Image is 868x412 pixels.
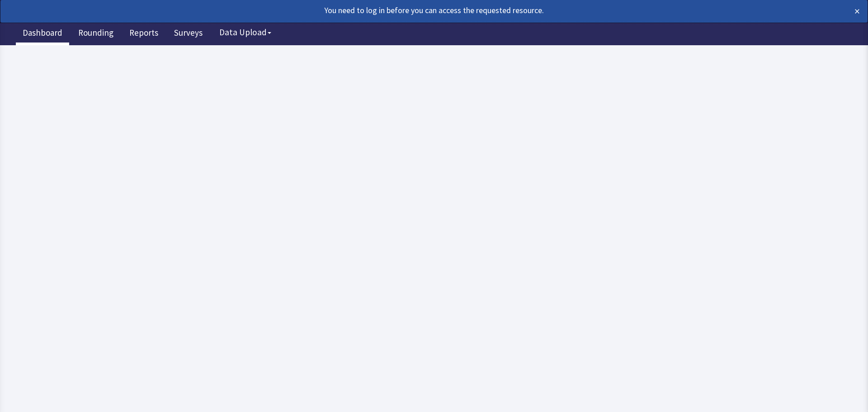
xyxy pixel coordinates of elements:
[214,24,277,41] button: Data Upload
[8,4,775,17] div: You need to log in before you can access the requested resource.
[71,23,120,45] a: Rounding
[16,23,69,45] a: Dashboard
[167,23,209,45] a: Surveys
[854,4,860,19] button: ×
[123,23,165,45] a: Reports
